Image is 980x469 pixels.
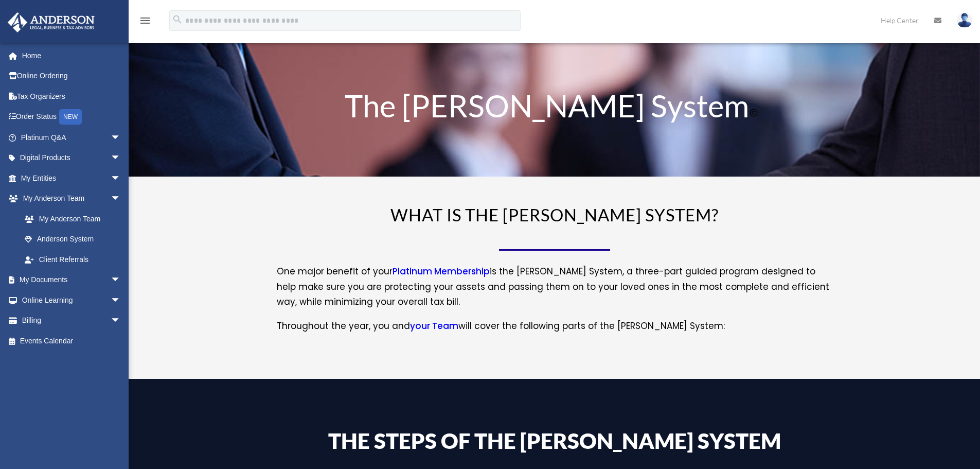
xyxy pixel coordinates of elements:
[14,249,136,270] a: Client Referrals
[111,148,131,169] span: arrow_drop_down
[7,331,136,351] a: Events Calendar
[7,310,136,331] a: Billingarrow_drop_down
[957,13,972,28] img: User Pic
[7,148,136,168] a: Digital Productsarrow_drop_down
[5,12,98,32] img: Anderson Advisors Platinum Portal
[172,14,183,25] i: search
[7,45,136,66] a: Home
[410,320,458,337] a: your Team
[277,90,832,126] h1: The [PERSON_NAME] System
[7,127,136,148] a: Platinum Q&Aarrow_drop_down
[111,270,131,291] span: arrow_drop_down
[7,107,136,128] a: Order StatusNEW
[139,14,151,27] i: menu
[7,270,136,290] a: My Documentsarrow_drop_down
[390,204,719,225] span: WHAT IS THE [PERSON_NAME] SYSTEM?
[111,168,131,189] span: arrow_drop_down
[7,188,136,209] a: My Anderson Teamarrow_drop_down
[7,86,136,107] a: Tax Organizers
[111,188,131,210] span: arrow_drop_down
[7,290,136,310] a: Online Learningarrow_drop_down
[7,168,136,188] a: My Entitiesarrow_drop_down
[14,229,131,250] a: Anderson System
[393,265,490,283] a: Platinum Membership
[111,290,131,311] span: arrow_drop_down
[14,209,136,229] a: My Anderson Team
[111,127,131,148] span: arrow_drop_down
[7,66,136,86] a: Online Ordering
[139,18,151,27] a: menu
[111,310,131,332] span: arrow_drop_down
[59,109,82,125] div: NEW
[277,264,832,319] p: One major benefit of your is the [PERSON_NAME] System, a three-part guided program designed to he...
[277,430,832,457] h4: The Steps of the [PERSON_NAME] System
[277,319,832,334] p: Throughout the year, you and will cover the following parts of the [PERSON_NAME] System:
